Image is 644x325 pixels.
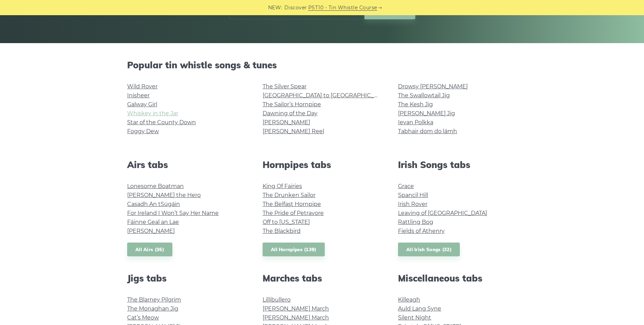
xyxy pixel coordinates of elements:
a: Lillibullero [263,296,291,303]
a: Lonesome Boatman [127,183,184,189]
a: [GEOGRAPHIC_DATA] to [GEOGRAPHIC_DATA] [263,92,390,99]
a: The Silver Spear [263,83,306,90]
a: The Kesh Jig [398,101,433,108]
a: All Airs (36) [127,243,172,257]
a: Spancil Hill [398,192,428,198]
a: For Ireland I Won’t Say Her Name [127,210,219,216]
a: Off to [US_STATE] [263,219,310,225]
h2: Hornpipes tabs [263,159,381,170]
a: Whiskey in the Jar [127,110,178,117]
a: The Blackbird [263,228,301,234]
a: Killeagh [398,296,420,303]
a: Wild Rover [127,83,158,90]
a: Irish Rover [398,201,427,207]
h2: Irish Songs tabs [398,159,517,170]
h2: Popular tin whistle songs & tunes [127,60,517,70]
a: Fields of Athenry [398,228,445,234]
a: [PERSON_NAME] [263,119,310,126]
a: Dawning of the Day [263,110,318,117]
a: Silent Night [398,314,431,321]
h2: Marches tabs [263,273,381,284]
h2: Miscellaneous tabs [398,273,517,284]
a: [PERSON_NAME] March [263,314,329,321]
h2: Airs tabs [127,159,246,170]
a: All Irish Songs (32) [398,243,460,257]
a: The Drunken Sailor [263,192,315,198]
a: Galway Girl [127,101,157,108]
a: Foggy Dew [127,128,159,135]
a: [PERSON_NAME] Jig [398,110,455,117]
h2: Jigs tabs [127,273,246,284]
a: Cat’s Meow [127,314,159,321]
a: Star of the County Down [127,119,196,126]
a: PST10 - Tin Whistle Course [308,4,377,12]
a: The Monaghan Jig [127,305,178,312]
a: [PERSON_NAME] the Hero [127,192,201,198]
a: All Hornpipes (139) [263,243,325,257]
a: Casadh An tSúgáin [127,201,180,207]
a: Rattling Bog [398,219,433,225]
a: [PERSON_NAME] March [263,305,329,312]
a: King Of Fairies [263,183,302,189]
a: [PERSON_NAME] [127,228,175,234]
span: NEW: [268,4,282,12]
a: Leaving of [GEOGRAPHIC_DATA] [398,210,487,216]
a: The Swallowtail Jig [398,92,450,99]
a: Grace [398,183,414,189]
a: The Sailor’s Hornpipe [263,101,321,108]
a: The Belfast Hornpipe [263,201,321,207]
a: The Pride of Petravore [263,210,324,216]
a: [PERSON_NAME] Reel [263,128,324,135]
a: Ievan Polkka [398,119,433,126]
a: The Blarney Pilgrim [127,296,181,303]
a: Drowsy [PERSON_NAME] [398,83,468,90]
a: Fáinne Geal an Lae [127,219,179,225]
a: Tabhair dom do lámh [398,128,457,135]
span: Discover [284,4,307,12]
a: Inisheer [127,92,150,99]
a: Auld Lang Syne [398,305,441,312]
